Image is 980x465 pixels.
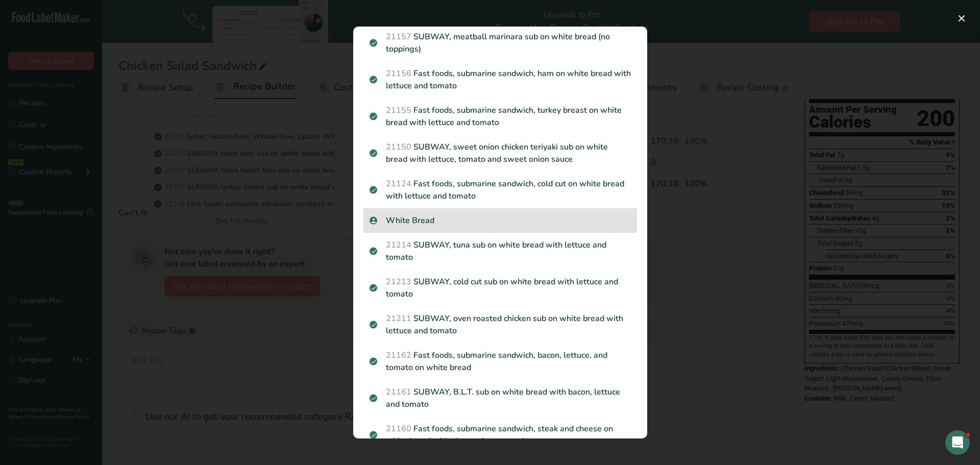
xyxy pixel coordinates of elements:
span: 21150 [386,141,411,153]
span: 21157 [386,31,411,42]
p: White Bread [370,214,631,227]
p: Fast foods, submarine sandwich, cold cut on white bread with lettuce and tomato [370,178,631,202]
p: SUBWAY, sweet onion chicken teriyaki sub on white bread with lettuce, tomato and sweet onion sauce [370,141,631,165]
p: Fast foods, submarine sandwich, steak and cheese on white bread with cheese, lettuce and tomato [370,423,631,447]
p: Fast foods, submarine sandwich, ham on white bread with lettuce and tomato [370,67,631,92]
p: Fast foods, submarine sandwich, bacon, lettuce, and tomato on white bread [370,349,631,374]
iframe: Intercom live chat [945,430,970,455]
span: 21214 [386,239,411,251]
span: 21124 [386,178,411,189]
span: 21211 [386,313,411,324]
p: SUBWAY, B.L.T. sub on white bread with bacon, lettuce and tomato [370,386,631,410]
span: 21155 [386,105,411,116]
p: Fast foods, submarine sandwich, turkey breast on white bread with lettuce and tomato [370,104,631,129]
p: SUBWAY, oven roasted chicken sub on white bread with lettuce and tomato [370,312,631,337]
span: 21161 [386,386,411,398]
span: 21162 [386,350,411,361]
span: 21156 [386,68,411,79]
p: SUBWAY, cold cut sub on white bread with lettuce and tomato [370,276,631,300]
span: 21213 [386,276,411,287]
p: SUBWAY, tuna sub on white bread with lettuce and tomato [370,239,631,263]
p: SUBWAY, meatball marinara sub on white bread (no toppings) [370,31,631,55]
span: 21160 [386,423,411,434]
